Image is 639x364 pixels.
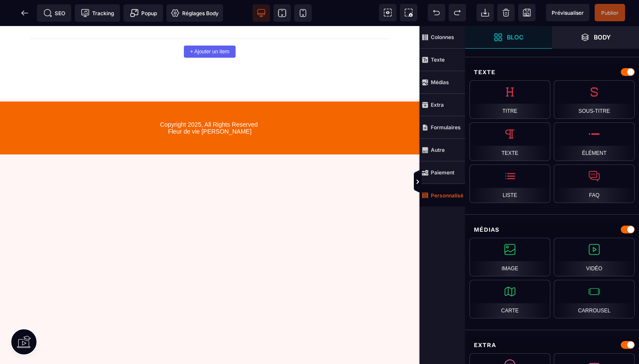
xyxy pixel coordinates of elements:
[431,34,454,40] strong: Colonnes
[554,80,635,119] div: Sous-titre
[431,79,449,85] strong: Médias
[554,280,635,318] div: Carrousel
[465,337,639,353] div: Extra
[43,9,65,17] span: SEO
[469,280,550,318] div: Carte
[431,102,444,108] strong: Extra
[130,9,157,17] span: Popup
[465,169,474,195] span: Afficher les vues
[552,10,584,16] span: Prévisualiser
[497,4,515,21] span: Nettoyage
[465,64,639,80] div: Texte
[184,20,235,32] button: + Ajouter un item
[554,122,635,161] div: Élément
[419,161,465,184] span: Paiement
[601,10,619,16] span: Publier
[123,4,163,22] span: Créer une alerte modale
[273,4,291,22] span: Voir tablette
[469,122,550,161] div: Texte
[431,56,445,63] strong: Texte
[419,49,465,71] span: Texte
[379,4,396,21] span: Voir les composants
[419,94,465,116] span: Extra
[552,26,639,49] span: Ouvrir les calques
[431,147,445,153] strong: Autre
[75,4,120,22] span: Code de suivi
[507,34,523,40] strong: Bloc
[428,4,445,21] span: Défaire
[431,124,461,131] strong: Formulaires
[81,9,114,17] span: Tracking
[465,222,639,238] div: Médias
[518,4,536,21] span: Enregistrer
[294,4,312,22] span: Voir mobile
[419,26,465,49] span: Colonnes
[171,9,219,17] span: Réglages Body
[554,164,635,203] div: FAQ
[465,26,552,49] span: Ouvrir les blocs
[546,4,589,21] span: Aperçu
[16,4,33,22] span: Retour
[469,238,550,276] div: Image
[554,238,635,276] div: Vidéo
[449,4,466,21] span: Rétablir
[419,184,465,207] span: Personnalisé
[476,4,494,21] span: Importer
[419,71,465,94] span: Médias
[419,139,465,161] span: Autre
[469,164,550,203] div: Liste
[431,192,463,199] strong: Personnalisé
[166,4,223,22] span: Favicon
[431,169,454,176] strong: Paiement
[400,4,417,21] span: Capture d'écran
[419,116,465,139] span: Formulaires
[594,34,611,40] strong: Body
[469,80,550,119] div: Titre
[37,4,71,22] span: Métadata SEO
[253,4,270,22] span: Voir bureau
[595,4,625,21] span: Enregistrer le contenu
